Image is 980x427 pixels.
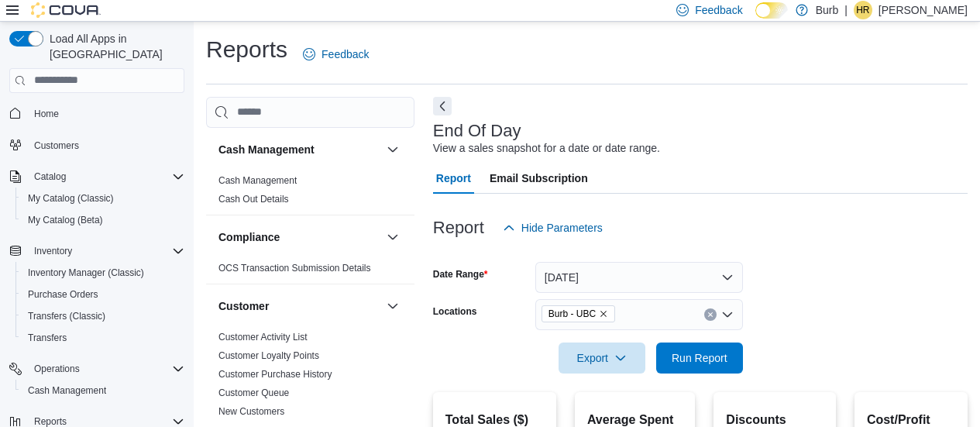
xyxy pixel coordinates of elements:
[521,220,603,236] span: Hide Parameters
[22,263,150,282] a: Inventory Manager (Classic)
[15,305,191,327] button: Transfers (Classic)
[22,329,184,347] span: Transfers
[34,108,59,120] span: Home
[43,31,184,62] span: Load All Apps in [GEOGRAPHIC_DATA]
[656,343,743,374] button: Run Report
[3,166,191,188] button: Catalog
[22,263,184,282] span: Inventory Manager (Classic)
[218,174,297,187] span: Cash Management
[297,39,375,70] a: Feedback
[218,298,269,314] h3: Customer
[844,1,848,19] p: |
[542,305,615,322] span: Burb - UBC
[548,306,596,322] span: Burb - UBC
[3,134,191,157] button: Customers
[559,343,645,374] button: Export
[755,2,788,19] input: Dark Mode
[22,381,184,400] span: Cash Management
[28,360,184,378] span: Operations
[568,343,636,374] span: Export
[15,284,191,305] button: Purchase Orders
[22,211,109,229] a: My Catalog (Beta)
[28,167,184,186] span: Catalog
[218,193,289,205] span: Cash Out Details
[22,189,184,208] span: My Catalog (Classic)
[15,327,191,349] button: Transfers
[218,263,371,274] a: OCS Transaction Submission Details
[218,194,289,205] a: Cash Out Details
[383,297,402,315] button: Customer
[755,19,756,19] span: Dark Mode
[218,229,380,245] button: Compliance
[433,122,521,140] h3: End Of Day
[28,360,86,378] button: Operations
[599,309,608,319] button: Remove Burb - UBC from selection in this group
[218,331,308,343] span: Customer Activity List
[218,298,380,314] button: Customer
[28,267,144,279] span: Inventory Manager (Classic)
[433,219,484,237] h3: Report
[22,285,105,304] a: Purchase Orders
[22,189,120,208] a: My Catalog (Classic)
[206,171,414,215] div: Cash Management
[34,170,66,183] span: Catalog
[218,175,297,186] a: Cash Management
[206,34,287,65] h1: Reports
[34,245,72,257] span: Inventory
[218,368,332,381] span: Customer Purchase History
[15,188,191,209] button: My Catalog (Classic)
[15,262,191,284] button: Inventory Manager (Classic)
[436,163,471,194] span: Report
[22,307,112,325] a: Transfers (Classic)
[433,140,660,157] div: View a sales snapshot for a date or date range.
[28,105,65,123] a: Home
[695,2,742,18] span: Feedback
[383,140,402,159] button: Cash Management
[206,259,414,284] div: Compliance
[3,358,191,380] button: Operations
[218,406,284,417] a: New Customers
[497,212,609,243] button: Hide Parameters
[15,209,191,231] button: My Catalog (Beta)
[3,240,191,262] button: Inventory
[218,332,308,343] a: Customer Activity List
[218,229,280,245] h3: Compliance
[490,163,588,194] span: Email Subscription
[15,380,191,401] button: Cash Management
[218,262,371,274] span: OCS Transaction Submission Details
[28,136,184,155] span: Customers
[28,242,78,260] button: Inventory
[721,308,734,321] button: Open list of options
[3,102,191,125] button: Home
[22,211,184,229] span: My Catalog (Beta)
[218,387,289,399] span: Customer Queue
[34,139,79,152] span: Customers
[28,384,106,397] span: Cash Management
[218,350,319,361] a: Customer Loyalty Points
[22,285,184,304] span: Purchase Orders
[28,167,72,186] button: Catalog
[28,136,85,155] a: Customers
[218,142,380,157] button: Cash Management
[856,1,869,19] span: HR
[28,192,114,205] span: My Catalog (Classic)
[218,387,289,398] a: Customer Queue
[322,46,369,62] span: Feedback
[28,310,105,322] span: Transfers (Classic)
[218,405,284,418] span: New Customers
[28,214,103,226] span: My Catalog (Beta)
[879,1,968,19] p: [PERSON_NAME]
[433,305,477,318] label: Locations
[22,307,184,325] span: Transfers (Classic)
[433,97,452,115] button: Next
[433,268,488,281] label: Date Range
[31,2,101,18] img: Cova
[22,381,112,400] a: Cash Management
[22,329,73,347] a: Transfers
[28,242,184,260] span: Inventory
[28,288,98,301] span: Purchase Orders
[383,228,402,246] button: Compliance
[218,142,315,157] h3: Cash Management
[218,350,319,362] span: Customer Loyalty Points
[34,363,80,375] span: Operations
